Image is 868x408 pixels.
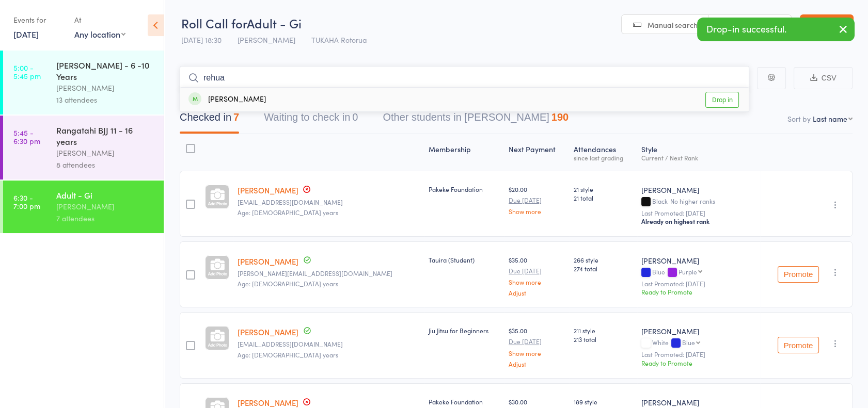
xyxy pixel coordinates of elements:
span: No higher ranks [670,197,715,205]
time: 5:00 - 5:45 pm [13,63,41,80]
a: [PERSON_NAME] [238,185,298,195]
span: [DATE] 18:30 [181,35,222,45]
small: Last Promoted: [DATE] [641,209,756,217]
button: Promote [778,337,819,353]
div: White [641,339,756,348]
div: Rangatahi BJJ 11 - 16 years [56,124,155,147]
div: Last name [813,113,847,124]
small: Last Promoted: [DATE] [641,351,756,358]
div: [PERSON_NAME] [56,147,155,159]
div: [PERSON_NAME] - 6 -10 Years [56,59,155,82]
a: Adjust [509,289,565,296]
small: ben.connor.1984@gmail.com [238,199,420,206]
span: 211 style [573,326,633,335]
a: Drop in [705,92,739,108]
div: Next Payment [504,139,569,166]
a: Exit roll call [800,14,854,35]
span: Manual search [648,20,698,30]
div: Drop-in successful. [697,18,855,41]
a: 5:45 -6:30 pmRangatahi BJJ 11 - 16 years[PERSON_NAME]8 attendees [3,116,164,179]
span: 213 total [573,335,633,344]
a: [PERSON_NAME] [238,397,298,408]
div: Pakeke Foundation [429,397,500,406]
div: Style [637,139,760,166]
span: 189 style [573,397,633,406]
div: [PERSON_NAME] [56,82,155,94]
div: Events for [13,11,64,28]
button: Checked in7 [180,106,239,134]
small: Due [DATE] [509,267,565,274]
div: Current / Next Rank [641,154,756,161]
div: Jiu Jitsu for Beginners [429,326,500,335]
span: Roll Call for [181,14,247,31]
span: 21 total [573,193,633,202]
span: 266 style [573,255,633,264]
a: [PERSON_NAME] [238,256,298,267]
small: david.dorfliger@hotmail.com [238,270,420,277]
div: Pakeke Foundation [429,185,500,193]
a: Show more [509,350,565,356]
small: Last Promoted: [DATE] [641,280,756,287]
a: Adjust [509,361,565,367]
div: Purple [678,268,697,275]
span: Adult - Gi [247,14,302,31]
div: [PERSON_NAME] [641,326,756,336]
span: 21 style [573,185,633,193]
a: 5:00 -5:45 pm[PERSON_NAME] - 6 -10 Years[PERSON_NAME]13 attendees [3,51,164,115]
div: Any location [74,28,125,40]
div: Tauira (Student) [429,255,500,264]
div: since last grading [573,154,633,161]
div: [PERSON_NAME] [641,185,756,195]
button: CSV [794,67,853,89]
div: $35.00 [509,326,565,367]
div: Blue [641,268,756,277]
a: Show more [509,279,565,285]
div: Ready to Promote [641,287,756,296]
label: Sort by [787,113,811,124]
div: 8 attendees [56,159,155,171]
span: Age: [DEMOGRAPHIC_DATA] years [238,350,338,359]
div: [PERSON_NAME] [641,397,756,407]
small: Due [DATE] [509,338,565,345]
div: Ready to Promote [641,358,756,367]
div: [PERSON_NAME] [641,255,756,266]
span: Age: [DEMOGRAPHIC_DATA] years [238,279,338,288]
div: [PERSON_NAME] [188,94,266,106]
time: 5:45 - 6:30 pm [13,128,40,145]
div: Already on highest rank [641,217,756,225]
div: At [74,11,125,28]
div: $20.00 [509,185,565,215]
div: Membership [424,139,504,166]
span: Age: [DEMOGRAPHIC_DATA] years [238,208,338,217]
span: 274 total [573,264,633,273]
button: Promote [778,266,819,283]
a: [PERSON_NAME] [238,327,298,337]
div: 7 [233,111,239,123]
span: TUKAHA Rotorua [311,35,367,45]
div: Atten­dances [569,139,637,166]
div: Adult - Gi [56,189,155,201]
a: 6:30 -7:00 pmAdult - Gi[PERSON_NAME]7 attendees [3,181,164,233]
a: Show more [509,208,565,215]
div: 13 attendees [56,94,155,106]
small: Due [DATE] [509,197,565,204]
div: 190 [551,111,569,123]
small: mareroa213@gmail.com [238,340,420,348]
button: Other students in [PERSON_NAME]190 [383,106,569,134]
time: 6:30 - 7:00 pm [13,193,40,210]
span: [PERSON_NAME] [238,35,295,45]
div: 7 attendees [56,213,155,224]
input: Search by name [180,66,749,90]
div: [PERSON_NAME] [56,201,155,213]
div: Blue [682,339,695,346]
div: $35.00 [509,255,565,296]
a: [DATE] [13,28,39,40]
div: 0 [352,111,358,123]
button: Waiting to check in0 [264,106,358,134]
div: Black [641,198,756,206]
